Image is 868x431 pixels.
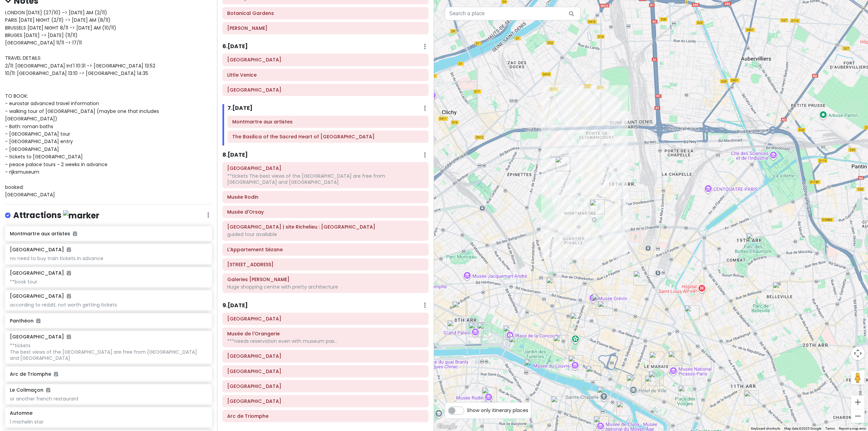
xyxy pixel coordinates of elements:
[227,338,424,344] div: ***needs reservation even with museum pas...
[227,413,424,419] h6: Arc de Triomphe
[10,231,207,237] h6: Montmartre aux artistes
[645,375,660,390] div: Odaje - ex M. Moustache (Marais)
[227,331,424,337] h6: Musée de l'Orangerie
[46,388,50,392] i: Added to itinerary
[592,294,607,309] div: 12 Rue d'Uzès
[227,57,424,63] h6: Portobello Road Market
[503,325,518,340] div: Place de la Concorde
[598,301,613,316] div: L'Appartement Sézane
[67,271,71,275] i: Added to itinerary
[570,313,585,328] div: Bibliothèque nationale de France | site Richelieu : Bibliothèque de Recherche
[227,224,424,230] h6: Bibliothèque nationale de France | site Richelieu : Bibliothèque de Recherche
[436,422,458,431] img: Google
[10,270,71,276] h6: [GEOGRAPHIC_DATA]
[744,390,759,405] div: Automne
[10,387,50,393] h6: Le Colimaçon
[5,9,160,198] span: LONDON [DATE] (27/10) -> [DATE] AM (2/11) PARIS [DATE] NIGHT (2/11) -> [DATE] AM (8/11) BRUSSELS ...
[477,322,492,337] div: Petit Palais
[13,210,99,221] h4: Attractions
[668,351,683,366] div: Bobbies
[227,72,424,78] h6: Little Venice
[227,383,424,389] h6: Grand Palais
[10,342,207,361] div: **tickets The best views of the [GEOGRAPHIC_DATA] are free from [GEOGRAPHIC_DATA] and [GEOGRAPHIC...
[586,366,601,380] div: La Samaritaine
[10,371,207,377] h6: Arc de Triomphe
[633,271,648,286] div: 12 Rue de Paradis
[594,416,609,431] div: Musée de Cluny
[10,334,71,340] h6: [GEOGRAPHIC_DATA]
[10,396,207,402] div: or another french restaurant
[227,87,424,93] h6: Abbey Road Studios
[436,422,458,431] a: Click to see this area on Google Maps
[524,359,539,374] div: Musée d'Orsay
[553,335,568,350] div: Rue Saint-Honoré
[222,43,248,50] h6: 6 . [DATE]
[784,427,821,430] span: Map data ©2025 Google
[10,419,207,425] div: 1 michelin star
[825,427,835,430] a: Terms (opens in new tab)
[227,316,424,322] h6: Rue Saint-Honoré
[227,276,424,282] h6: Galeries Lafayette Haussmann
[228,105,253,112] h6: 7 . [DATE]
[627,375,642,390] div: BHV Marais
[509,336,524,351] div: Musée de l'Orangerie
[516,412,531,427] div: Le Bon Marché
[555,156,570,171] div: Montmartre aux artistes
[227,247,424,253] h6: L'Appartement Sézane
[232,119,424,125] h6: Montmartre aux artistes
[649,371,664,386] div: Le Colimaçon
[227,209,424,215] h6: Musée d'Orsay
[751,426,780,431] button: Keyboard shortcuts
[227,284,424,290] div: Huge shopping centre with pretty architecture
[67,334,71,339] i: Added to itinerary
[10,318,207,324] h6: Panthéon
[685,305,699,320] div: Canal Saint-Martin
[851,395,865,409] button: Zoom in
[10,279,207,285] div: **book tour
[773,282,788,297] div: Belleville
[616,401,631,416] div: Notre-Dame Cathedral of Paris
[227,261,424,268] h6: 12 Rue d'Uzès
[851,409,865,423] button: Zoom out
[227,231,424,237] div: guided tour available
[227,25,424,31] h6: Alexandra Park
[10,247,71,253] h6: [GEOGRAPHIC_DATA]
[839,427,866,430] a: Report a map error
[482,387,497,402] div: Musée Rodin
[54,372,58,376] i: Added to itinerary
[746,233,761,248] div: Parc des Buttes-Chaumont
[67,247,71,252] i: Added to itinerary
[467,407,528,414] span: Show only itinerary places
[10,410,33,416] h6: Automne
[63,210,99,221] img: marker
[227,173,424,185] div: **tickets The best views of the [GEOGRAPHIC_DATA] are free from [GEOGRAPHIC_DATA] and [GEOGRAPHIC...
[678,385,693,400] div: Place des Vosges
[67,294,71,298] i: Added to itinerary
[227,368,424,374] h6: Petit Palais
[227,194,424,200] h6: Musée Rodin
[445,7,580,20] input: Search a place
[222,302,248,309] h6: 9 . [DATE]
[551,396,566,411] div: Saint-Germain-des-Prés
[597,387,612,401] div: Sainte-Chapelle
[10,302,207,308] div: according to reddit, not worth getting tickets
[649,352,664,367] div: Le Marais
[36,318,40,323] i: Added to itinerary
[73,231,77,236] i: Added to itinerary
[851,371,865,385] button: Drag Pegman onto the map to open Street View
[568,355,583,370] div: Louvre Museum
[232,134,424,140] h6: The Basilica of the Sacred Heart of Paris
[10,293,71,299] h6: [GEOGRAPHIC_DATA]
[10,255,207,261] div: no need to buy train tickets in advance
[227,398,424,404] h6: Champs-Élysées
[447,320,462,335] div: La Galerie Dior
[469,322,484,337] div: Grand Palais
[452,301,467,316] div: Champs-Élysées
[227,10,424,16] h6: Botanical Gardens
[851,347,865,360] button: Map camera controls
[222,152,248,159] h6: 8 . [DATE]
[546,277,561,292] div: Galeries Lafayette Haussmann
[590,199,605,214] div: The Basilica of the Sacred Heart of Paris
[227,353,424,359] h6: Place de la Concorde
[227,165,424,171] h6: Eiffel Tower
